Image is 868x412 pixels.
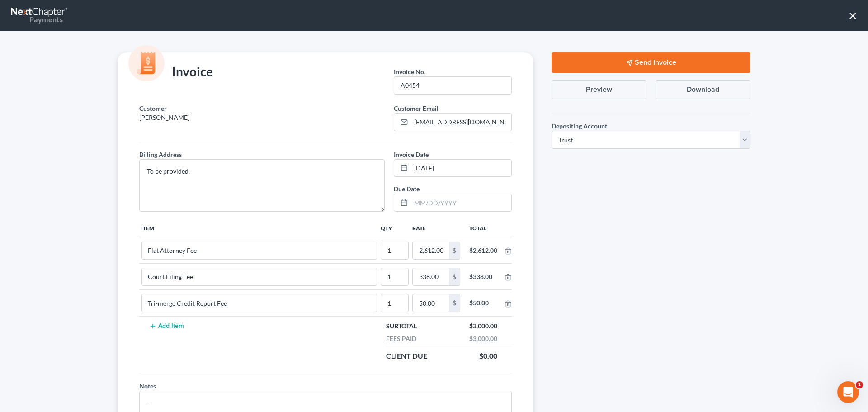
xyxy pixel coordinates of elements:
input: -- [381,294,408,312]
div: Invoice [135,63,217,81]
label: Due Date [394,184,420,194]
p: [PERSON_NAME] [139,113,385,122]
input: -- [394,77,511,94]
div: $338.00 [469,272,497,281]
input: 0.00 [413,294,449,312]
th: Item [139,219,379,237]
label: Customer [139,104,167,113]
div: $ [449,294,460,312]
button: Add Item [146,322,186,330]
button: × [849,8,857,23]
div: $50.00 [469,298,497,308]
div: $ [449,242,460,259]
input: -- [381,242,408,259]
div: Client Due [382,351,432,361]
div: $3,000.00 [465,334,502,343]
span: 1 [856,381,863,388]
img: icon-money-cc55cd5b71ee43c44ef0efbab91310903cbf28f8221dba23c0d5ca797e203e98.svg [128,45,165,81]
input: 0.00 [413,242,449,259]
label: Notes [139,381,156,391]
input: -- [142,294,377,312]
input: -- [381,268,408,285]
div: $ [449,268,460,285]
input: -- [142,268,377,285]
span: Billing Address [139,151,182,158]
div: $3,000.00 [465,322,502,331]
span: Customer Email [394,104,439,112]
div: $0.00 [475,351,502,361]
span: Invoice No. [394,68,425,76]
span: Depositing Account [552,122,607,130]
div: Fees Paid [382,334,421,343]
th: Total [462,219,505,237]
button: Send Invoice [552,52,750,73]
button: Preview [552,80,646,99]
div: Subtotal [382,322,421,331]
button: Download [656,80,750,99]
input: Enter email... [411,114,511,131]
div: $2,612.00 [469,246,497,255]
input: MM/DD/YYYY [411,160,511,177]
input: MM/DD/YYYY [411,194,511,211]
input: -- [142,242,377,259]
a: Payments [11,5,69,26]
th: Rate [410,219,462,237]
input: 0.00 [413,268,449,285]
iframe: Intercom live chat [837,381,859,403]
div: Payments [11,14,63,24]
th: Qty [379,219,410,237]
span: Invoice Date [394,151,429,158]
